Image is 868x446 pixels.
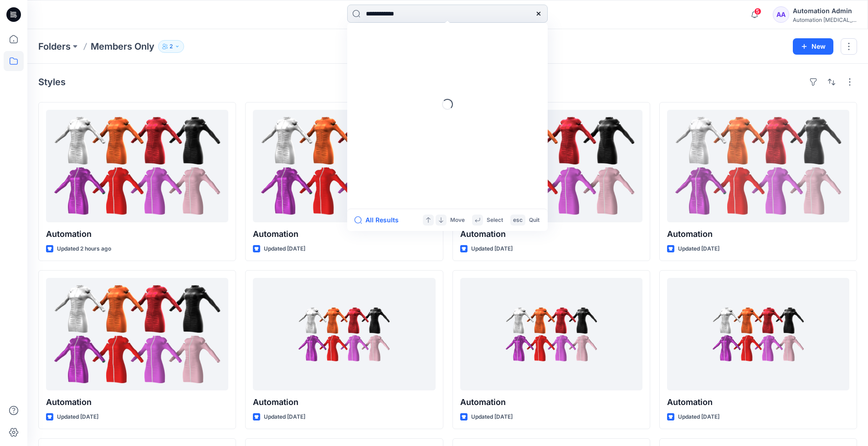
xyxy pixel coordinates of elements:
[57,244,111,254] p: Updated 2 hours ago
[46,278,228,390] a: Automation
[158,40,184,53] button: 2
[38,40,71,53] a: Folders
[460,278,642,390] a: Automation
[793,38,833,55] button: New
[91,40,154,53] p: Members Only
[46,228,228,241] p: Automation
[487,215,503,225] p: Select
[793,5,857,16] div: Automation Admin
[667,396,849,409] p: Automation
[57,412,98,422] p: Updated [DATE]
[264,412,305,422] p: Updated [DATE]
[253,110,435,222] a: Automation
[460,110,642,222] a: Automation
[46,110,228,222] a: Automation
[471,412,513,422] p: Updated [DATE]
[529,215,539,225] p: Quit
[793,16,857,23] div: Automation [MEDICAL_DATA]...
[773,6,789,23] div: AA
[667,228,849,241] p: Automation
[513,215,523,225] p: esc
[354,215,405,226] button: All Results
[678,244,719,254] p: Updated [DATE]
[460,396,642,409] p: Automation
[667,278,849,390] a: Automation
[460,228,642,241] p: Automation
[754,8,761,15] span: 5
[667,110,849,222] a: Automation
[253,396,435,409] p: Automation
[253,278,435,390] a: Automation
[253,228,435,241] p: Automation
[450,215,465,225] p: Move
[46,396,228,409] p: Automation
[471,244,513,254] p: Updated [DATE]
[678,412,719,422] p: Updated [DATE]
[38,77,66,87] h4: Styles
[264,244,305,254] p: Updated [DATE]
[169,41,173,51] p: 2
